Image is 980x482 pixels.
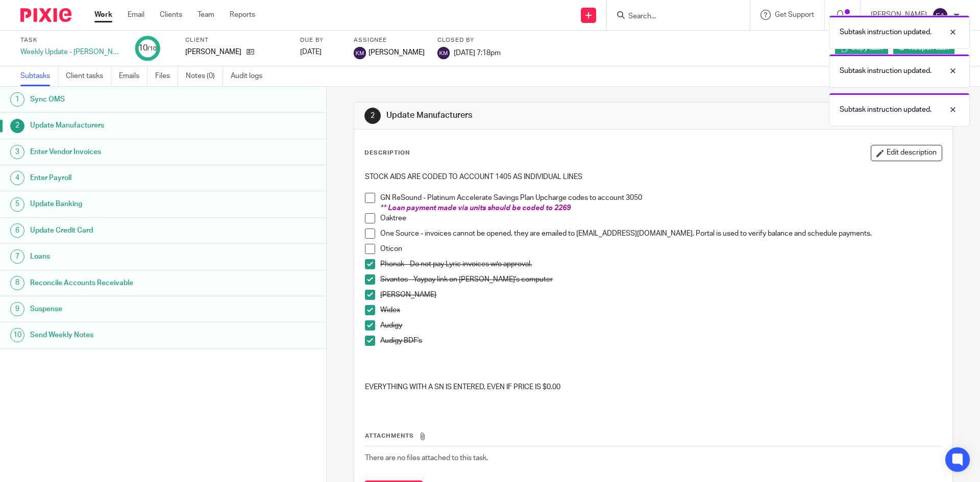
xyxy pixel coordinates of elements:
h1: Update Credit Card [30,223,221,238]
label: Closed by [437,36,501,44]
p: Oticon [380,244,941,254]
h1: Suspense [30,301,221,317]
div: 6 [10,223,24,238]
h1: Sync OMS [30,92,221,107]
p: Subtask instruction updated. [840,66,932,76]
div: 10 [138,42,157,54]
a: Notes (0) [186,66,223,86]
a: Client tasks [66,66,111,86]
div: 1 [10,92,24,107]
p: [PERSON_NAME] [185,47,241,57]
h1: Enter Vendor Invoices [30,144,221,160]
div: 4 [10,171,24,185]
p: Sivantos - Yaypay link on [PERSON_NAME]'s computer [380,274,941,285]
a: Emails [119,66,148,86]
p: STOCK AIDS ARE CODED TO ACCOUNT 1405 AS INDIVIDUAL LINES [365,172,941,182]
h1: Send Weekly Notes [30,327,221,343]
small: /10 [148,46,157,52]
span: [DATE] 7:18pm [454,49,501,56]
h1: Reconcile Accounts Receivable [30,275,221,291]
h1: Enter Payroll [30,170,221,186]
img: svg%3E [437,47,450,59]
p: Audigy [380,320,941,331]
p: [PERSON_NAME] [380,290,941,300]
div: 8 [10,276,24,290]
h1: Update Manufacturers [386,110,675,121]
div: 10 [10,328,24,342]
a: Files [155,66,178,86]
div: 2 [10,119,24,133]
label: Due by [300,36,341,44]
a: Clients [160,10,182,20]
a: Email [128,10,144,20]
span: Attachments [365,433,414,439]
p: Audigy BDF's [380,336,941,346]
div: 5 [10,197,24,212]
h1: Update Banking [30,196,221,212]
p: Subtask instruction updated. [840,105,932,115]
div: 2 [364,108,381,124]
a: Subtasks [20,66,58,86]
img: svg%3E [354,47,366,59]
p: Widex [380,305,941,315]
button: Edit description [871,145,942,161]
div: [DATE] [300,47,341,57]
p: Phonak - Do not pay Lyric invoices w/o approval. [380,259,941,269]
label: Task [20,36,122,44]
h1: Update Manufacturers [30,118,221,133]
img: svg%3E [932,7,948,23]
a: Team [198,10,214,20]
span: [PERSON_NAME] [369,47,425,58]
p: GN ReSound - Platinum Accelerate Savings Plan Upcharge codes to account 3050 [380,193,941,203]
a: Work [94,10,112,20]
img: Pixie [20,8,71,22]
p: Oaktree [380,213,941,223]
label: Client [185,36,287,44]
div: 3 [10,145,24,159]
p: Subtask instruction updated. [840,27,932,37]
p: Description [364,149,410,157]
div: 7 [10,249,24,264]
h1: Loans [30,249,221,264]
a: Audit logs [231,66,270,86]
label: Assignee [354,36,425,44]
div: 9 [10,302,24,316]
span: There are no files attached to this task. [365,454,488,462]
a: Reports [230,10,255,20]
div: Weekly Update - [PERSON_NAME] [20,47,122,57]
span: ** Loan payment made via units should be coded to 2269 [380,205,571,212]
p: EVERYTHING WITH A SN IS ENTERED, EVEN IF PRICE IS $0.00 [365,382,941,392]
p: One Source - invoices cannot be opened, they are emailed to [EMAIL_ADDRESS][DOMAIN_NAME]. Portal ... [380,229,941,239]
